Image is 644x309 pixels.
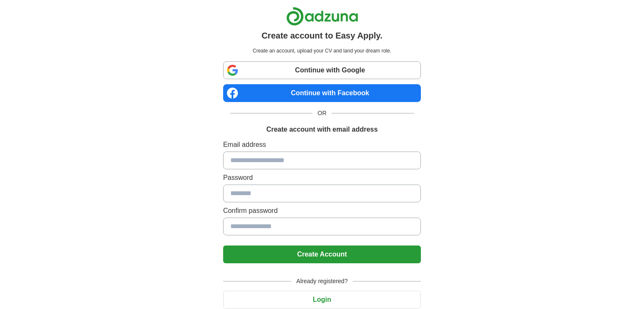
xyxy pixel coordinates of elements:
span: Already registered? [291,277,353,286]
label: Email address [223,140,421,150]
a: Continue with Facebook [223,84,421,102]
h1: Create account to Easy Apply. [262,29,383,42]
a: Continue with Google [223,61,421,79]
span: OR [312,109,332,118]
label: Password [223,173,421,183]
button: Login [223,291,421,309]
label: Confirm password [223,206,421,216]
h1: Create account with email address [266,124,378,135]
img: Adzuna logo [286,7,358,26]
button: Create Account [223,246,421,263]
p: Create an account, upload your CV and land your dream role. [225,47,419,55]
a: Login [223,296,421,303]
